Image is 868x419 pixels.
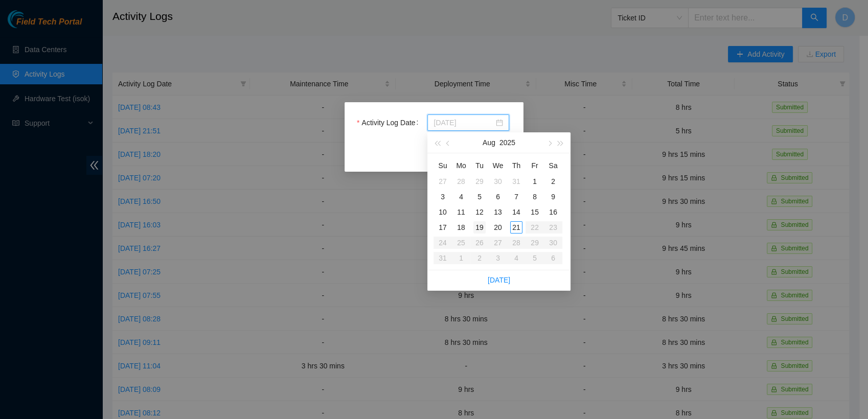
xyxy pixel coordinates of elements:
div: 15 [529,206,541,218]
div: 31 [510,175,522,188]
td: 2025-08-04 [452,189,470,204]
th: We [489,157,507,174]
th: Su [433,157,452,174]
td: 2025-08-16 [544,204,562,220]
td: 2025-08-15 [526,204,544,220]
div: 30 [492,175,504,188]
th: Th [507,157,526,174]
td: 2025-08-13 [489,204,507,220]
td: 2025-08-21 [507,220,526,235]
button: 2025 [499,132,515,153]
td: 2025-08-02 [544,174,562,189]
label: Activity Log Date [357,114,422,131]
div: 12 [473,206,486,218]
div: 10 [437,206,449,218]
div: 11 [455,206,467,218]
th: Tu [470,157,489,174]
div: 28 [455,175,467,188]
div: 18 [455,221,467,234]
td: 2025-08-07 [507,189,526,204]
td: 2025-08-18 [452,220,470,235]
td: 2025-08-17 [433,220,452,235]
div: 8 [529,191,541,203]
th: Mo [452,157,470,174]
td: 2025-08-09 [544,189,562,204]
div: 27 [437,175,449,188]
td: 2025-07-28 [452,174,470,189]
div: 7 [510,191,522,203]
div: 16 [547,206,559,218]
td: 2025-08-14 [507,204,526,220]
button: Aug [483,132,495,153]
td: 2025-07-27 [433,174,452,189]
div: 21 [510,221,522,234]
td: 2025-08-05 [470,189,489,204]
div: 5 [473,191,486,203]
a: [DATE] [488,276,510,284]
td: 2025-08-19 [470,220,489,235]
div: 14 [510,206,522,218]
div: 9 [547,191,559,203]
div: 1 [529,175,541,188]
td: 2025-07-29 [470,174,489,189]
td: 2025-08-01 [526,174,544,189]
th: Sa [544,157,562,174]
div: 6 [492,191,504,203]
div: 2 [547,175,559,188]
td: 2025-08-06 [489,189,507,204]
td: 2025-08-12 [470,204,489,220]
div: 29 [473,175,486,188]
td: 2025-08-03 [433,189,452,204]
td: 2025-08-20 [489,220,507,235]
div: 19 [473,221,486,234]
div: 20 [492,221,504,234]
div: 17 [437,221,449,234]
td: 2025-08-10 [433,204,452,220]
td: 2025-07-30 [489,174,507,189]
td: 2025-07-31 [507,174,526,189]
div: 13 [492,206,504,218]
th: Fr [526,157,544,174]
input: Activity Log Date [433,117,494,128]
div: 3 [437,191,449,203]
div: 4 [455,191,467,203]
td: 2025-08-08 [526,189,544,204]
td: 2025-08-11 [452,204,470,220]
